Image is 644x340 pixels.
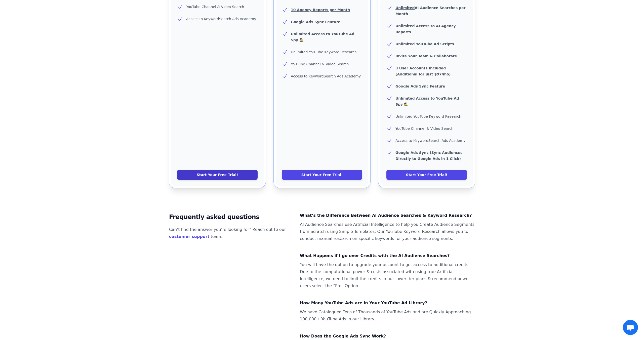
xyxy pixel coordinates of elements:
a: Start Your Free Trial! [386,170,467,180]
dt: What Happens if I go over Credits with the AI Audience Searches? [300,252,475,259]
div: Chat abierto [623,320,638,335]
a: Start Your Free Trial! [282,170,362,180]
b: Unlimited Access to YouTube Ad Spy 🕵️‍♀️ [291,32,354,42]
dt: How Does the Google Ads Sync Work? [300,333,475,340]
b: Invite Your Team & Collaborate [395,54,457,58]
dt: How Many YouTube Ads are in Your YouTube Ad Library? [300,300,475,307]
b: Google Ads Sync (Sync Audiences Directly to Google Ads in 1 Click) [395,151,462,161]
dd: You will have the option to upgrade your account to get access to additional credits. Due to the ... [300,261,475,289]
b: 3 User Accounts Included (Additional for just $97/mo) [395,66,451,76]
span: YouTube Channel & Video Search [186,5,244,9]
dt: What’s the Difference Between AI Audience Searches & Keyword Research? [300,212,475,219]
span: YouTube Channel & Video Search [291,62,349,66]
u: 10 Agency Reports per Month [291,8,350,12]
b: Google Ads Sync Feature [291,20,340,24]
b: Unlimited Access to YouTube Ad Spy 🕵️‍♀️ [395,96,459,106]
a: customer support [169,234,209,239]
dd: We have Catalogued Tens of Thousands of YouTube Ads and are Quickly Approaching 100,000+ YouTube ... [300,309,475,323]
b: Unlimited YouTube Ad Scripts [395,42,454,46]
p: Can’t find the answer you’re looking for? Reach out to our team. [169,226,292,240]
h2: Frequently asked questions [169,212,292,222]
u: Unlimited [395,6,415,10]
a: Start Your Free Trial! [177,170,258,180]
dd: AI Audience Searches use Artificial Intelligence to help you Create Audience Segments from Scratc... [300,221,475,242]
span: Access to KeywordSearch Ads Academy [395,139,465,143]
b: Unlimited Access to AI Agency Reports [395,24,456,34]
span: Access to KeywordSearch Ads Academy [291,74,361,78]
span: Unlimited YouTube Keyword Research [395,114,461,118]
span: Unlimited YouTube Keyword Research [291,50,357,54]
span: YouTube Channel & Video Search [395,126,453,131]
b: Google Ads Sync Feature [395,84,445,88]
span: Access to KeywordSearch Ads Academy [186,17,256,21]
b: AI Audience Searches per Month [395,6,466,16]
